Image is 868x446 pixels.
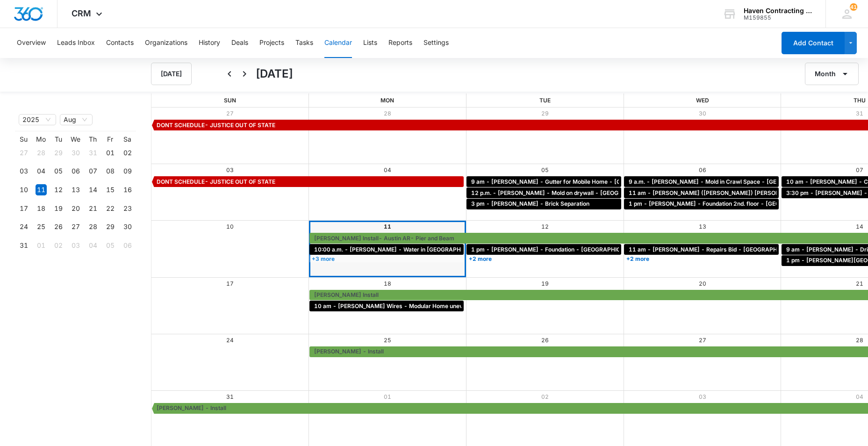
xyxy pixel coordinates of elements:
button: Tasks [295,28,313,58]
div: 29 [105,221,116,232]
div: 19 [53,203,64,214]
td: 2025-08-25 [32,218,50,237]
span: [PERSON_NAME] - Install [157,404,226,412]
div: 01 [36,240,47,251]
td: 2025-08-24 [15,218,32,237]
a: 13 [699,223,706,230]
div: 31 [87,147,99,158]
a: 28 [384,110,391,117]
td: 2025-08-19 [50,199,67,218]
div: 21 [87,203,99,214]
div: 09 [122,165,133,177]
span: Wed [696,97,709,104]
a: 24 [226,337,234,344]
span: 9 a.m. - [PERSON_NAME] - Mold in Crawl Space - [GEOGRAPHIC_DATA] [629,178,827,186]
td: 2025-08-13 [67,180,84,199]
span: 11 am - [PERSON_NAME] - Repairs Bid - [GEOGRAPHIC_DATA] [629,245,803,254]
div: 28 [87,221,99,232]
a: 27 [226,110,234,117]
span: [PERSON_NAME] Install [314,291,379,299]
a: 01 [384,393,391,400]
button: Overview [17,28,46,58]
button: Reports [388,28,412,58]
a: 05 [541,166,549,173]
span: 41 [850,3,857,11]
a: 14 [856,223,863,230]
a: 10 [226,223,234,230]
div: notifications count [850,3,857,11]
button: History [199,28,220,58]
td: 2025-07-30 [67,144,84,162]
span: 3 pm - [PERSON_NAME] - Brick Separation [471,200,589,208]
td: 2025-08-02 [119,144,136,162]
a: +2 more [624,255,779,262]
a: 29 [541,110,549,117]
a: 31 [226,393,234,400]
button: Projects [259,28,284,58]
td: 2025-08-09 [119,162,136,181]
div: 04 [87,240,99,251]
div: 29 [53,147,64,158]
a: 27 [699,337,706,344]
td: 2025-09-01 [32,236,50,255]
a: 07 [856,166,863,173]
td: 2025-08-21 [84,199,101,218]
a: 06 [699,166,706,173]
a: 03 [226,166,234,173]
td: 2025-08-01 [101,144,119,162]
div: 11 am - William (Bill) Gaston - French Drain - Batesville [626,189,776,197]
div: 1 pm - Mark Campbell - Foundation - Kirbyville, MO [469,245,619,254]
div: 26 [53,221,64,232]
td: 2025-08-07 [84,162,101,181]
button: Leads Inbox [57,28,95,58]
button: Calendar [324,28,352,58]
button: Deals [231,28,248,58]
span: [PERSON_NAME] - Install [314,347,384,356]
div: 13 [70,184,81,195]
td: 2025-09-06 [119,236,136,255]
td: 2025-08-16 [119,180,136,199]
button: Settings [423,28,449,58]
th: Su [15,135,32,144]
td: 2025-08-17 [15,199,32,218]
button: Next [237,66,252,81]
button: Lists [363,28,377,58]
span: DONT SCHEDULE- JUSTICE OUT OF STATE [157,178,275,186]
div: 30 [70,147,81,158]
td: 2025-09-02 [50,236,67,255]
a: 04 [384,166,391,173]
td: 2025-08-15 [101,180,119,199]
td: 2025-08-20 [67,199,84,218]
td: 2025-08-10 [15,180,32,199]
td: 2025-09-04 [84,236,101,255]
div: 05 [105,240,116,251]
div: 06 [70,165,81,177]
div: 06 [122,240,133,251]
a: 28 [856,337,863,344]
div: 27 [18,147,29,158]
div: 24 [18,221,29,232]
a: 02 [541,393,549,400]
span: Aug [64,115,89,125]
td: 2025-08-11 [32,180,50,199]
div: 16 [122,184,133,195]
div: 23 [122,203,133,214]
div: 1 pm - Jonathan Miller - Foundation 2nd. floor - Bald Knob [626,200,776,208]
a: 18 [384,280,391,287]
span: 12 p.m. - [PERSON_NAME] - Mold on drywall - [GEOGRAPHIC_DATA] [471,189,660,197]
a: +3 more [309,255,464,262]
div: 25 [36,221,47,232]
div: 15 [105,184,116,195]
div: 11 [36,184,47,195]
th: Sa [119,135,136,144]
td: 2025-08-27 [67,218,84,237]
span: 1 pm - [PERSON_NAME] - Foundation - [GEOGRAPHIC_DATA], [GEOGRAPHIC_DATA] [471,245,704,254]
td: 2025-08-30 [119,218,136,237]
div: 10:00 a.m. - Scott Cook - Water in Crawl Space - Melbourne [312,245,462,254]
td: 2025-07-29 [50,144,67,162]
div: 12 p.m. - Keith Baker - Mold on drywall - Pleasant Plains [469,189,619,197]
td: 2025-08-14 [84,180,101,199]
td: 2025-08-28 [84,218,101,237]
div: 12 [53,184,64,195]
a: 03 [699,393,706,400]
